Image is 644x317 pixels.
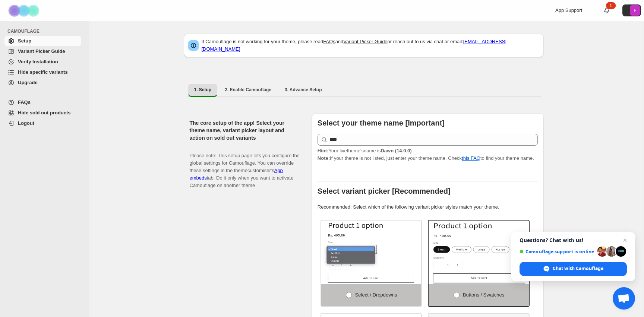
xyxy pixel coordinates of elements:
a: FAQs [323,39,335,44]
a: Hide sold out products [4,108,81,118]
strong: Dawn (14.0.0) [381,148,411,153]
h2: The core setup of the app! Select your theme name, variant picker layout and action on sold out v... [190,119,300,142]
span: 2. Enable Camouflage [225,87,271,93]
span: Avatar with initials F [630,5,640,16]
img: Camouflage [6,0,43,21]
span: Hide specific variants [18,69,68,75]
span: Hide sold out products [18,110,71,115]
span: Logout [18,120,34,126]
span: Upgrade [18,80,38,85]
b: Select your theme name [Important] [318,119,445,127]
a: FAQs [4,97,81,108]
span: Camouflage support is online [520,249,594,254]
p: Please note: This setup page lets you configure the global settings for Camouflage. You can overr... [190,145,300,189]
span: Your live theme's name is [318,148,412,153]
b: Select variant picker [Recommended] [318,187,451,195]
strong: Hint: [318,148,329,153]
span: App Support [555,7,582,13]
span: Verify Installation [18,59,58,64]
p: Recommended: Select which of the following variant picker styles match your theme. [318,203,538,211]
a: Verify Installation [4,57,81,67]
a: Setup [4,36,81,46]
strong: Note: [318,155,330,161]
a: Hide specific variants [4,67,81,77]
span: Setup [18,38,31,44]
span: Variant Picker Guide [18,48,65,54]
span: Select / Dropdowns [355,292,397,298]
a: Variant Picker Guide [343,39,387,44]
a: 1 [603,7,610,14]
span: Questions? Chat with us! [520,237,627,243]
text: F [634,8,637,13]
a: Upgrade [4,77,81,88]
span: Buttons / Swatches [463,292,504,298]
a: Open chat [613,287,635,310]
p: If Camouflage is not working for your theme, please read and or reach out to us via chat or email: [202,38,539,53]
span: 1. Setup [194,87,212,93]
p: If your theme is not listed, just enter your theme name. Check to find your theme name. [318,147,538,162]
span: Chat with Camouflage [520,262,627,276]
span: Chat with Camouflage [553,265,603,272]
img: Select / Dropdowns [321,221,422,284]
a: Variant Picker Guide [4,46,81,57]
span: CAMOUFLAGE [7,28,84,34]
a: this FAQ [462,155,480,161]
span: FAQs [18,99,31,105]
a: Logout [4,118,81,129]
div: 1 [606,2,616,9]
span: 3. Advance Setup [285,87,322,93]
img: Buttons / Swatches [429,221,529,284]
button: Avatar with initials F [622,4,641,16]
